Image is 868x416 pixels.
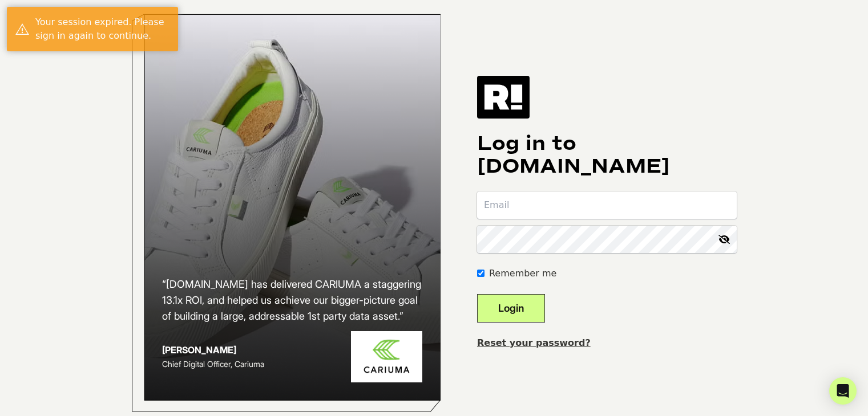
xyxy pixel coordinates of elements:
h2: “[DOMAIN_NAME] has delivered CARIUMA a staggering 13.1x ROI, and helped us achieve our bigger-pic... [162,276,422,324]
button: Login [477,294,545,323]
img: Retention.com [477,76,530,118]
h1: Log in to [DOMAIN_NAME] [477,132,737,178]
div: Your session expired. Please sign in again to continue. [35,15,169,43]
div: Open Intercom Messenger [829,377,857,405]
span: Chief Digital Officer, Cariuma [162,359,264,369]
input: Email [477,191,737,219]
label: Remember me [489,267,556,280]
strong: [PERSON_NAME] [162,344,236,356]
a: Reset your password? [477,337,591,348]
img: Cariuma [351,331,422,383]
